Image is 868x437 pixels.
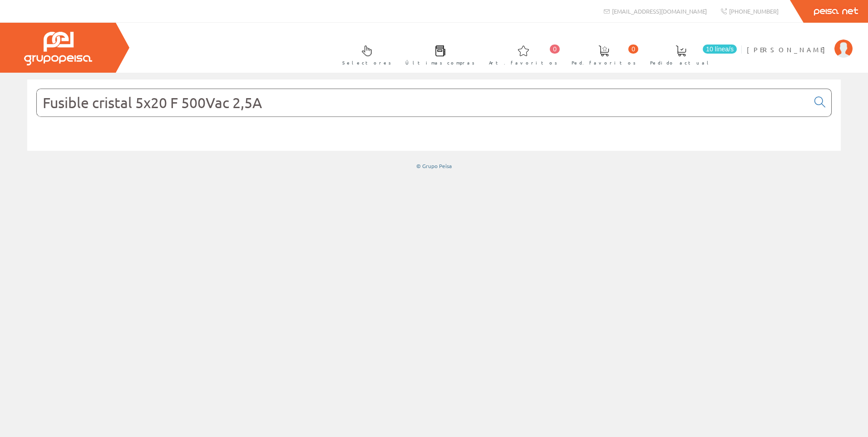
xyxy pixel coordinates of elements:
[396,38,479,71] a: Últimas compras
[703,45,737,54] span: 10 línea/s
[342,58,391,67] span: Selectores
[37,89,809,116] input: Buscar...
[550,45,560,54] span: 0
[641,38,739,71] a: 10 línea/s Pedido actual
[612,7,707,15] span: [EMAIL_ADDRESS][DOMAIN_NAME]
[333,38,396,71] a: Selectores
[24,32,92,65] img: Grupo Peisa
[747,45,830,54] span: [PERSON_NAME]
[650,58,712,67] span: Pedido actual
[27,162,841,170] div: © Grupo Peisa
[747,38,853,46] a: [PERSON_NAME]
[628,45,638,54] span: 0
[729,7,779,15] span: [PHONE_NUMBER]
[489,58,557,67] span: Art. favoritos
[572,58,636,67] span: Ped. favoritos
[405,58,475,67] span: Últimas compras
